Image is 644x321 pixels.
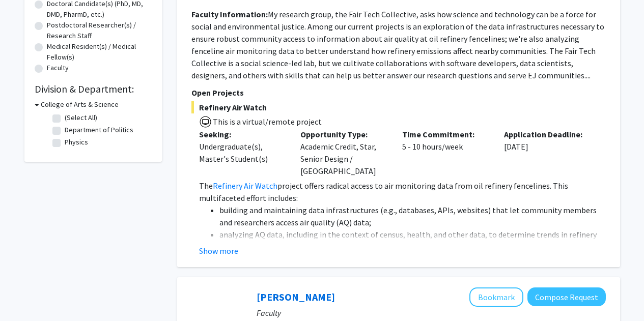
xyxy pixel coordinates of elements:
label: Faculty [47,63,69,73]
p: Application Deadline: [504,128,591,140]
div: Undergraduate(s), Master's Student(s) [199,140,286,165]
p: Open Projects [191,86,606,99]
p: Opportunity Type: [300,128,387,140]
span: This is a virtual/remote project [212,116,322,127]
li: analyzing AQ data, including in the context of census, health, and other data, to determine trend... [219,228,606,253]
span: Refinery Air Watch [191,101,606,113]
p: The project offers radical access to air monitoring data from oil refinery fencelines. This multi... [199,180,606,204]
button: Add Christina Love to Bookmarks [469,287,523,307]
label: Physics [65,137,88,148]
button: Show more [199,245,238,257]
a: Refinery Air Watch [213,181,277,191]
div: Academic Credit, Star, Senior Design / [GEOGRAPHIC_DATA] [293,128,395,177]
div: 5 - 10 hours/week [395,128,496,177]
a: [PERSON_NAME] [257,290,335,303]
div: [DATE] [496,128,598,177]
p: Seeking: [199,128,286,140]
h3: College of Arts & Science [41,99,119,110]
fg-read-more: My research group, the Fair Tech Collective, asks how science and technology can be a force for s... [191,9,604,80]
label: Department of Politics [65,125,133,135]
label: (Select All) [65,112,97,123]
p: Time Commitment: [402,128,489,140]
label: Medical Resident(s) / Medical Fellow(s) [47,41,152,63]
label: Postdoctoral Researcher(s) / Research Staff [47,20,152,41]
b: Faculty Information: [191,9,268,19]
h2: Division & Department: [35,83,152,95]
p: Faculty [257,307,606,319]
iframe: Chat [8,275,43,313]
button: Compose Request to Christina Love [527,287,606,306]
li: building and maintaining data infrastructures (e.g., databases, APIs, websites) that let communit... [219,204,606,228]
